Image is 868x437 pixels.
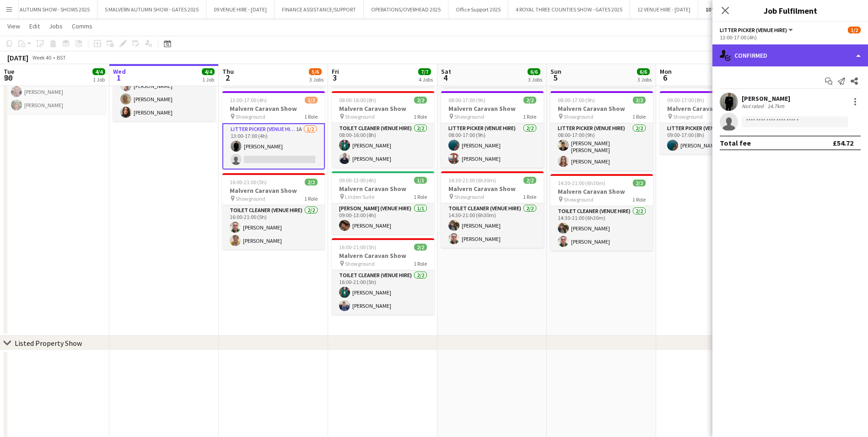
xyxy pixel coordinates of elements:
span: 1 [112,72,126,83]
span: Linden Suite [345,193,374,200]
span: 13:00-17:00 (4h) [230,97,267,104]
app-card-role: Litter Picker (Venue Hire)2/208:00-17:00 (9h)[PERSON_NAME][PERSON_NAME] [441,123,544,168]
span: 16:00-21:00 (5h) [339,244,376,251]
div: 3 Jobs [528,76,542,83]
button: 09 VENUE HIRE - [DATE] [206,0,275,18]
div: 14:30-21:00 (6h30m)2/2Malvern Caravan Show Showground1 RoleToilet Cleaner (Venue Hire)2/214:30-21... [550,174,653,251]
span: 1 Role [304,113,318,120]
a: Jobs [45,20,66,32]
span: Showground [564,113,593,120]
button: OPERATIONS/OVERHEAD 2025 [364,0,448,18]
div: [PERSON_NAME] [742,94,790,103]
span: 1 Role [414,260,427,267]
span: 2 [221,72,234,83]
span: Showground [454,193,484,200]
div: 1 Job [93,76,105,83]
app-job-card: 09:00-13:00 (4h)1/1Malvern Caravan Show Linden Suite1 Role[PERSON_NAME] (Venue Hire)1/109:00-13:0... [332,171,434,235]
div: Confirmed [712,44,868,66]
span: 1 Role [414,113,427,120]
button: FINANCE ASSISTANCE/SUPPORT [275,0,364,18]
span: 30 [2,72,14,83]
span: 2/2 [633,180,646,186]
span: 6/6 [528,68,540,75]
button: 10 VENUE HIRE - [DATE] [698,0,767,18]
span: 6 [658,72,672,83]
span: 16:00-21:00 (5h) [230,179,267,186]
span: 2/2 [414,97,427,104]
span: Showground [673,113,703,120]
div: 3 Jobs [637,76,652,83]
span: 1 Role [632,196,646,203]
app-card-role: Toilet Cleaner (Venue Hire)2/214:30-21:00 (6h30m)[PERSON_NAME][PERSON_NAME] [550,206,653,251]
div: 14.7km [766,103,786,109]
span: 08:00-17:00 (9h) [558,97,595,104]
div: 13:00-17:00 (4h) [720,34,861,41]
div: Total fee [720,138,751,147]
span: 5 [549,72,561,83]
span: 08:00-16:00 (8h) [339,97,376,104]
button: 12 VENUE HIRE - [DATE] [630,0,698,18]
span: 1 Role [304,195,318,202]
app-card-role: Litter Picker (Venue Hire)1/109:00-17:00 (8h)[PERSON_NAME] [660,123,762,154]
app-card-role: [PERSON_NAME] (Venue Hire)1/109:00-13:00 (4h)[PERSON_NAME] [332,203,434,235]
span: Showground [564,196,593,203]
app-card-role: Toilet Cleaner (Venue Hire)2/214:30-21:00 (6h30m)[PERSON_NAME][PERSON_NAME] [441,203,544,248]
span: 2/2 [523,177,536,184]
app-card-role: Toilet Cleaner (Venue Hire)2/216:00-21:00 (5h)[PERSON_NAME][PERSON_NAME] [222,205,325,250]
app-job-card: 16:00-21:00 (5h)2/2Malvern Caravan Show Showground1 RoleToilet Cleaner (Venue Hire)2/216:00-21:00... [222,173,325,250]
h3: Malvern Caravan Show [332,251,434,260]
span: Sun [550,67,561,76]
span: 2/2 [414,244,427,251]
span: Showground [345,260,375,267]
span: 14:30-21:00 (6h30m) [448,177,496,184]
span: Edit [29,22,40,30]
div: Not rated [742,103,766,109]
span: Wed [113,67,126,76]
span: 4 [440,72,451,83]
app-job-card: 08:00-17:00 (9h)2/2Malvern Caravan Show Showground1 RoleLitter Picker (Venue Hire)2/208:00-17:00 ... [441,91,544,168]
span: Thu [222,67,234,76]
h3: Malvern Caravan Show [441,185,544,193]
div: 4 Jobs [419,76,433,83]
span: Sat [441,67,451,76]
app-job-card: 13:00-17:00 (4h)1/2Malvern Caravan Show Showground1 RoleLitter Picker (Venue Hire)1A1/213:00-17:0... [222,91,325,169]
button: Litter Picker (Venue Hire) [720,27,794,33]
h3: Malvern Caravan Show [660,104,762,113]
h3: Malvern Caravan Show [550,187,653,196]
h3: Malvern Caravan Show [222,104,325,113]
span: 09:00-13:00 (4h) [339,177,376,184]
div: 1 Job [202,76,214,83]
span: Showground [236,113,265,120]
app-job-card: 08:00-17:00 (9h)2/2Malvern Caravan Show Showground1 RoleLitter Picker (Venue Hire)2/208:00-17:00 ... [550,91,653,170]
span: 4/4 [92,68,105,75]
span: Fri [332,67,339,76]
span: 4/4 [202,68,215,75]
app-job-card: 08:00-16:00 (8h)2/2Malvern Caravan Show Showground1 RoleToilet Cleaner (Venue Hire)2/208:00-16:00... [332,91,434,168]
div: Listed Property Show [15,339,82,348]
span: Week 40 [30,54,53,61]
app-job-card: 16:00-21:00 (5h)2/2Malvern Caravan Show Showground1 RoleToilet Cleaner (Venue Hire)2/216:00-21:00... [332,238,434,315]
span: 7/7 [418,68,431,75]
app-job-card: 14:30-21:00 (6h30m)2/2Malvern Caravan Show Showground1 RoleToilet Cleaner (Venue Hire)2/214:30-21... [441,171,544,248]
span: 1 Role [414,193,427,200]
span: Mon [660,67,672,76]
span: Tue [4,67,14,76]
span: 08:00-17:00 (9h) [448,97,485,104]
app-card-role: Toilet Cleaner (Venue Hire)2/216:00-21:00 (5h)[PERSON_NAME][PERSON_NAME] [332,270,434,315]
div: 3 Jobs [309,76,323,83]
button: 5 MALVERN AUTUMN SHOW - GATES 2025 [97,0,206,18]
span: 1/1 [414,177,427,184]
span: View [7,22,20,30]
span: 09:00-17:00 (8h) [667,97,704,104]
span: 1/2 [305,97,318,104]
span: 3 [330,72,339,83]
span: Jobs [49,22,63,30]
h3: Job Fulfilment [712,5,868,16]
